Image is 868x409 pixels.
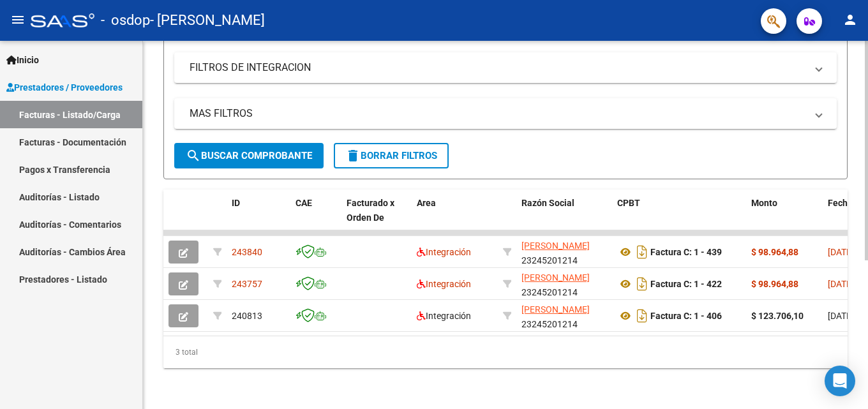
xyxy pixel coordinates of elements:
[417,198,436,208] span: Area
[6,53,39,67] span: Inicio
[296,198,312,208] span: CAE
[634,242,650,262] i: Descargar documento
[516,190,612,246] datatable-header-cell: Razón Social
[417,311,471,321] span: Integración
[186,148,201,163] mat-icon: search
[417,247,471,257] span: Integración
[163,336,848,368] div: 3 total
[232,311,262,321] span: 240813
[227,190,290,246] datatable-header-cell: ID
[746,190,823,246] datatable-header-cell: Monto
[174,52,837,83] mat-expansion-panel-header: FILTROS DE INTEGRACION
[751,311,804,321] strong: $ 123.706,10
[290,190,341,246] datatable-header-cell: CAE
[232,279,262,289] span: 243757
[521,198,574,208] span: Razón Social
[828,311,854,321] span: [DATE]
[150,6,265,34] span: - [PERSON_NAME]
[174,143,324,168] button: Buscar Comprobante
[10,12,26,27] mat-icon: menu
[174,98,837,129] mat-expansion-panel-header: MAS FILTROS
[341,190,412,246] datatable-header-cell: Facturado x Orden De
[650,311,722,321] strong: Factura C: 1 - 406
[650,279,722,289] strong: Factura C: 1 - 422
[612,190,746,246] datatable-header-cell: CPBT
[232,198,240,208] span: ID
[828,279,854,289] span: [DATE]
[190,61,806,75] mat-panel-title: FILTROS DE INTEGRACION
[347,198,394,223] span: Facturado x Orden De
[6,80,123,94] span: Prestadores / Proveedores
[101,6,150,34] span: - osdop
[751,198,777,208] span: Monto
[650,247,722,257] strong: Factura C: 1 - 439
[345,148,361,163] mat-icon: delete
[186,150,312,161] span: Buscar Comprobante
[412,190,498,246] datatable-header-cell: Area
[634,274,650,294] i: Descargar documento
[334,143,449,168] button: Borrar Filtros
[521,272,590,283] span: [PERSON_NAME]
[825,366,855,396] div: Open Intercom Messenger
[634,306,650,326] i: Descargar documento
[232,247,262,257] span: 243840
[417,279,471,289] span: Integración
[190,107,806,121] mat-panel-title: MAS FILTROS
[521,241,590,251] span: [PERSON_NAME]
[521,304,590,315] span: [PERSON_NAME]
[828,247,854,257] span: [DATE]
[842,12,858,27] mat-icon: person
[751,279,798,289] strong: $ 98.964,88
[521,239,607,265] div: 23245201214
[617,198,640,208] span: CPBT
[751,247,798,257] strong: $ 98.964,88
[345,150,437,161] span: Borrar Filtros
[521,302,607,329] div: 23245201214
[521,271,607,297] div: 23245201214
